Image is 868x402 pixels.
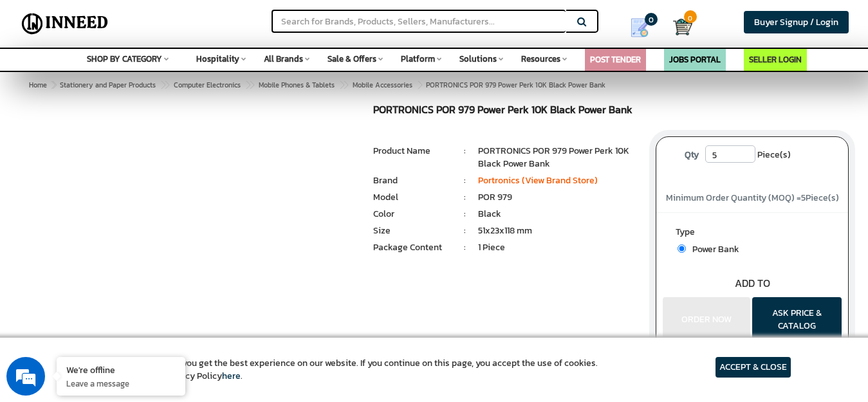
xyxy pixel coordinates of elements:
[160,77,167,93] span: >
[478,208,636,221] li: Black
[373,191,452,204] li: Model
[350,77,415,93] a: Mobile Accessories
[171,77,243,93] a: Computer Electronics
[669,53,721,66] a: JOBS PORTAL
[339,77,346,93] span: >
[757,145,791,165] span: Piece(s)
[666,191,839,205] span: Minimum Order Quantity (MOQ) = Piece(s)
[256,77,337,93] a: Mobile Phones & Tablets
[452,145,478,158] li: :
[373,241,452,254] li: Package Content
[174,80,241,90] span: Computer Electronics
[245,77,252,93] span: >
[353,80,412,90] span: Mobile Accessories
[57,80,605,90] span: PORTRONICS POR 979 Power Perk 10K Black Power Bank
[87,53,162,65] span: SHOP BY CATEGORY
[630,18,649,37] img: Show My Quotes
[17,8,113,40] img: Inneed.Market
[264,53,303,65] span: All Brands
[754,15,838,29] span: Buyer Signup / Login
[373,104,637,119] h1: PORTRONICS POR 979 Power Perk 10K Black Power Bank
[801,191,806,205] span: 5
[656,276,848,291] div: ADD TO
[452,208,478,221] li: :
[401,53,435,65] span: Platform
[51,80,55,90] span: >
[478,174,598,187] a: Portronics (View Brand Store)
[259,80,335,90] span: Mobile Phones & Tablets
[417,77,423,93] span: >
[521,53,560,65] span: Resources
[77,357,598,383] article: We use cookies to ensure you get the best experience on our website. If you continue on this page...
[673,13,681,41] a: Cart 0
[196,53,239,65] span: Hospitality
[478,145,636,170] li: PORTRONICS POR 979 Power Perk 10K Black Power Bank
[590,53,641,66] a: POST TENDER
[57,77,158,93] a: Stationery and Paper Products
[752,297,842,342] button: ASK PRICE & CATALOG
[222,369,241,383] a: here
[678,145,705,165] label: Qty
[478,224,636,237] li: 51x23x118 mm
[716,357,791,378] article: ACCEPT & CLOSE
[373,145,452,158] li: Product Name
[684,10,697,23] span: 0
[686,242,739,256] span: Power Bank
[459,53,497,65] span: Solutions
[452,174,478,187] li: :
[66,363,176,376] div: We're offline
[478,191,636,204] li: POR 979
[452,191,478,204] li: :
[749,53,802,66] a: SELLER LOGIN
[452,241,478,254] li: :
[676,226,829,242] label: Type
[373,224,452,237] li: Size
[452,224,478,237] li: :
[478,241,636,254] li: 1 Piece
[328,53,376,65] span: Sale & Offers
[645,13,658,26] span: 0
[60,80,156,90] span: Stationery and Paper Products
[673,17,692,37] img: Cart
[373,208,452,221] li: Color
[26,77,50,93] a: Home
[272,10,565,33] input: Search for Brands, Products, Sellers, Manufacturers...
[66,378,176,389] p: Leave a message
[373,174,452,187] li: Brand
[616,13,672,42] a: my Quotes 0
[744,11,849,33] a: Buyer Signup / Login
